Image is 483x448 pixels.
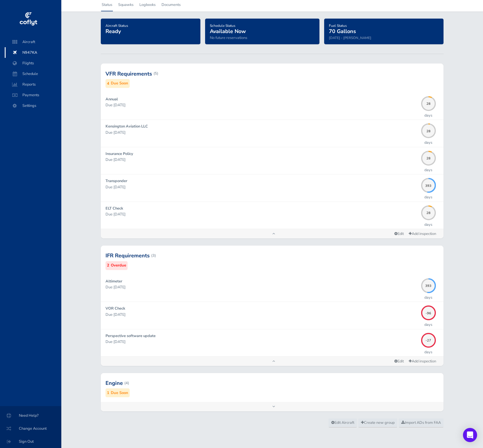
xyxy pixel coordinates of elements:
[101,93,444,120] a: Annual Due [DATE] 28days
[392,357,406,365] a: Edit
[210,35,247,40] span: No future reservations
[101,202,444,229] a: ELT Check Due [DATE] 28days
[424,222,432,228] p: days
[394,231,404,236] span: Edit
[421,310,436,314] span: -96
[19,10,38,28] img: coflyt logo
[111,390,128,396] small: Due Soon
[421,101,436,104] span: 28
[329,28,356,35] span: 70 Gallons
[424,349,432,355] p: days
[424,322,432,328] p: days
[392,230,406,238] a: Edit
[399,418,444,427] a: Import ADs from FAA
[105,184,418,190] p: Due [DATE]
[105,97,118,102] strong: Annual
[329,418,357,427] a: Edit Aircraft
[210,23,235,28] span: Schedule Status
[424,167,432,173] p: days
[105,151,133,156] strong: Insurance Policy
[11,100,55,111] span: Settings
[421,283,436,287] span: 393
[11,37,55,47] span: Aircraft
[11,79,55,90] span: Reports
[105,211,418,217] p: Due [DATE]
[105,306,125,311] strong: VOR Check
[424,112,432,118] p: days
[105,157,418,163] p: Due [DATE]
[358,418,397,427] a: Create new group
[406,230,439,238] a: Add inspection
[101,174,444,201] a: Transponder Due [DATE] 393days
[101,302,444,329] a: VOR Check Due [DATE] -96days
[101,275,444,302] a: Altimeter Due [DATE] 393days
[11,90,55,100] span: Payments
[105,130,418,135] p: Due [DATE]
[394,359,404,364] span: Edit
[7,436,54,447] span: Sign Out
[421,183,436,186] span: 393
[463,428,477,442] div: Open Intercom Messenger
[105,28,121,35] span: Ready
[105,312,418,318] p: Due [DATE]
[105,339,418,345] p: Due [DATE]
[105,206,123,211] strong: ELT Check
[101,120,444,147] a: Kensington Aviation LLC Due [DATE] 28days
[421,210,436,214] span: 28
[421,338,436,341] span: -27
[11,68,55,79] span: Schedule
[105,124,148,129] strong: Kensington Aviation LLC
[101,147,444,174] a: Insurance Policy Due [DATE] 28days
[11,47,55,58] span: N947KA
[105,279,122,284] strong: Altimeter
[421,128,436,132] span: 28
[329,23,347,28] span: Fuel Status
[111,80,128,86] small: Due Soon
[424,295,432,300] p: days
[11,58,55,68] span: Flights
[7,410,54,421] span: Need Help?
[105,178,127,184] strong: Transponder
[105,102,418,108] p: Due [DATE]
[424,194,432,200] p: days
[406,357,439,366] a: Add inspection
[105,284,418,290] p: Due [DATE]
[105,333,156,339] strong: Perspective software update
[105,23,128,28] span: Aircraft Status
[101,329,444,356] a: Perspective software update Due [DATE] -27days
[7,423,54,434] span: Change Account
[361,420,395,425] span: Create new group
[421,156,436,159] span: 28
[210,28,246,35] span: Available Now
[210,22,246,35] a: Schedule StatusAvailable Now
[424,140,432,145] p: days
[331,420,354,425] span: Edit Aircraft
[111,262,126,269] small: Overdue
[329,35,371,40] small: [DATE] - [PERSON_NAME]
[401,420,441,425] span: Import ADs from FAA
